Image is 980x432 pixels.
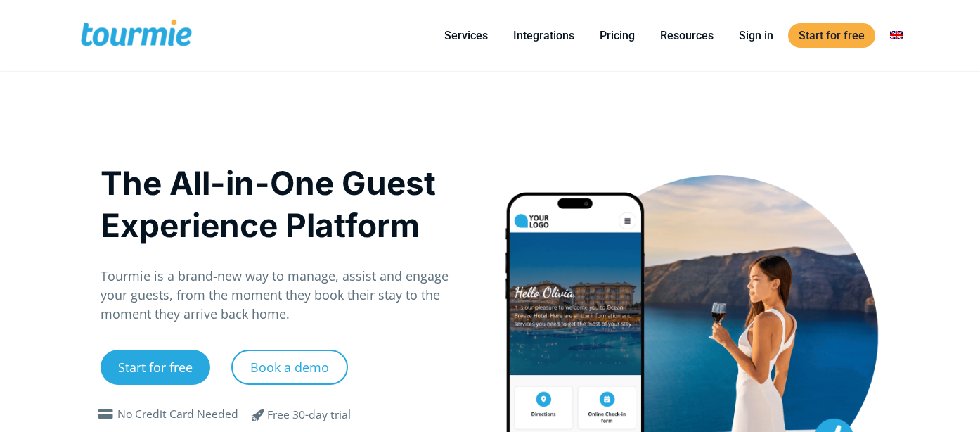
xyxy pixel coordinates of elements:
a: Start for free [101,350,210,385]
a: Services [434,27,498,44]
span:  [242,406,276,423]
div: Free 30-day trial [267,407,351,424]
a: Start for free [788,23,875,48]
span:  [95,409,117,420]
a: Book a demo [231,350,348,385]
a: Sign in [728,27,784,44]
a: Resources [650,27,724,44]
h1: The All-in-One Guest Experience Platform [101,162,475,246]
a: Integrations [503,27,585,44]
a: Pricing [589,27,645,44]
div: No Credit Card Needed [117,406,238,423]
p: Tourmie is a brand-new way to manage, assist and engage your guests, from the moment they book th... [101,267,475,324]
